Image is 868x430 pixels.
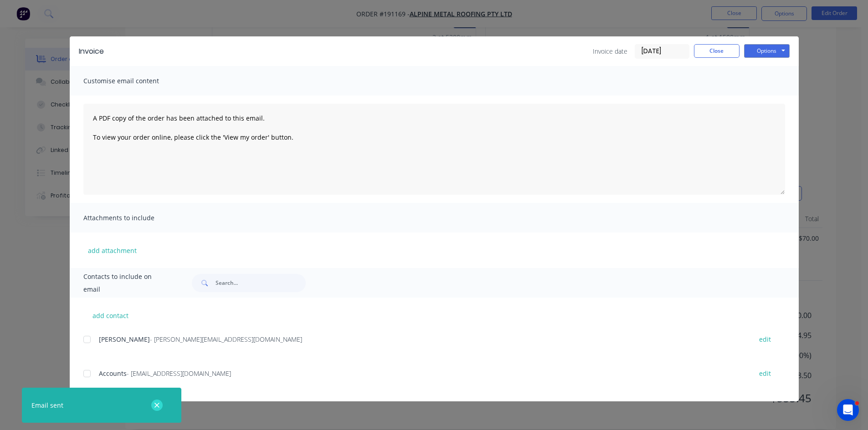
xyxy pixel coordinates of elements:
input: Search... [216,274,306,292]
button: edit [754,333,776,345]
span: - [PERSON_NAME][EMAIL_ADDRESS][DOMAIN_NAME] [150,335,302,344]
div: Email sent [31,400,63,410]
span: Contacts to include on email [83,270,169,296]
button: add contact [83,309,138,322]
iframe: Intercom live chat [837,399,859,421]
button: edit [754,367,776,379]
div: Invoice [79,46,104,57]
span: [PERSON_NAME] [99,335,150,344]
button: Options [744,44,790,58]
span: - [EMAIL_ADDRESS][DOMAIN_NAME] [127,369,231,378]
span: Attachments to include [83,212,184,224]
button: add attachment [83,243,141,257]
textarea: A PDF copy of the order has been attached to this email. To view your order online, please click ... [83,104,785,195]
button: Close [694,44,740,58]
span: Accounts [99,369,127,378]
span: Invoice date [593,46,627,56]
span: Customise email content [83,75,184,87]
